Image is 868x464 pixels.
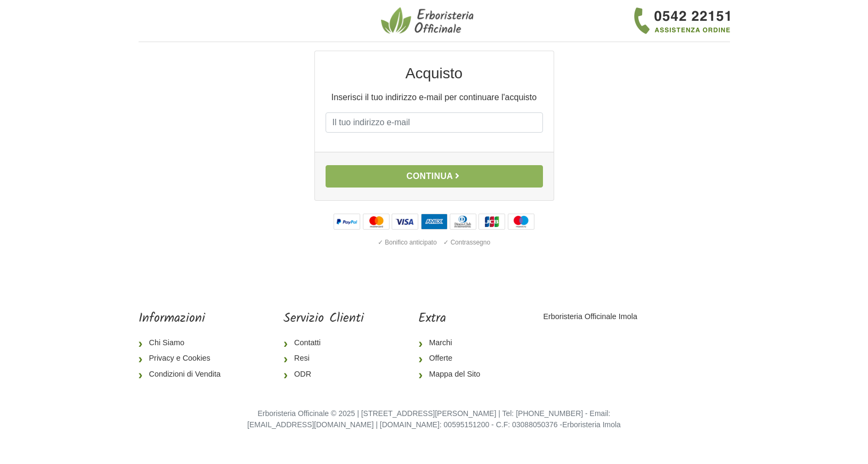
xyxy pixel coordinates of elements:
[139,351,229,367] a: Privacy e Cookies
[139,367,229,382] a: Condizioni di Vendita
[283,335,364,351] a: Contatti
[326,165,543,188] button: Continua
[418,351,489,367] a: Offerte
[381,6,477,35] img: Erboristeria Officinale
[326,64,543,83] h2: Acquisto
[418,311,489,327] h5: Extra
[283,367,364,382] a: ODR
[139,311,229,327] h5: Informazioni
[326,112,543,133] input: Il tuo indirizzo e-mail
[441,235,492,249] div: ✓ Contrassegno
[139,335,229,351] a: Chi Siamo
[247,409,621,429] small: Erboristeria Officinale © 2025 | [STREET_ADDRESS][PERSON_NAME] | Tel: [PHONE_NUMBER] - Email: [EM...
[562,420,621,429] a: Erboristeria Imola
[543,312,637,321] a: Erboristeria Officinale Imola
[283,351,364,367] a: Resi
[376,235,439,249] div: ✓ Bonifico anticipato
[283,311,364,327] h5: Servizio Clienti
[418,335,489,351] a: Marchi
[326,91,543,104] p: Inserisci il tuo indirizzo e-mail per continuare l'acquisto
[418,367,489,382] a: Mappa del Sito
